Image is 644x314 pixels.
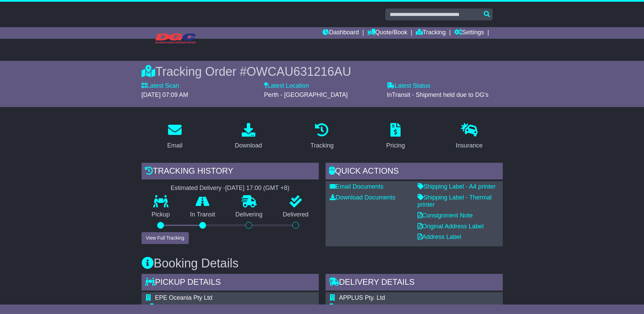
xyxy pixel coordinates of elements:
[418,183,496,190] a: Shipping Label - A4 printer
[155,303,188,310] span: Commercial
[416,27,446,39] a: Tracking
[264,91,348,98] span: Perth - [GEOGRAPHIC_DATA]
[142,211,180,219] p: Pickup
[382,121,409,153] a: Pricing
[155,294,213,301] span: EPE Oceania Pty Ltd
[339,303,470,311] div: Delivery
[326,163,503,181] div: Quick Actions
[167,141,182,150] div: Email
[339,294,385,301] span: APPLUS Pty. Ltd
[323,27,359,39] a: Dashboard
[264,82,309,90] label: Latest Location
[142,185,319,192] div: Estimated Delivery -
[246,65,351,78] span: OWCAU631216AU
[330,183,384,190] a: Email Documents
[452,121,487,153] a: Insurance
[142,232,189,244] button: View Full Tracking
[142,82,179,90] label: Latest Scan
[142,91,188,98] span: [DATE] 07:09 AM
[306,121,338,153] a: Tracking
[273,211,319,219] p: Delivered
[142,257,503,270] h3: Booking Details
[339,303,372,310] span: Commercial
[235,141,262,150] div: Download
[231,121,266,153] a: Download
[418,233,461,240] a: Address Label
[387,82,430,90] label: Latest Status
[386,141,405,150] div: Pricing
[387,91,489,98] span: InTransit - Shipment held due to DG's
[418,194,492,208] a: Shipping Label - Thermal printer
[142,274,319,292] div: Pickup Details
[142,163,319,181] div: Tracking history
[225,185,290,192] div: [DATE] 17:00 (GMT +8)
[155,303,286,311] div: Pickup
[310,141,333,150] div: Tracking
[163,121,187,153] a: Email
[418,212,473,219] a: Consignment Note
[142,64,503,79] div: Tracking Order #
[454,27,484,39] a: Settings
[330,194,395,201] a: Download Documents
[456,141,483,150] div: Insurance
[225,211,273,219] p: Delivering
[418,223,484,230] a: Original Address Label
[326,274,503,292] div: Delivery Details
[180,211,225,219] p: In Transit
[367,27,407,39] a: Quote/Book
